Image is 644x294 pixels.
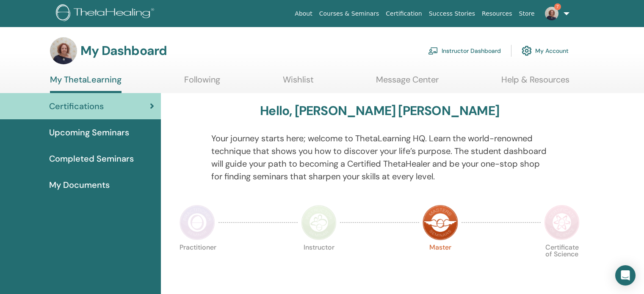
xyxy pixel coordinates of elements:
[316,6,383,22] a: Courses & Seminars
[544,205,580,240] img: Certificate of Science
[428,47,438,55] img: chalkboard-teacher.svg
[478,6,516,22] a: Resources
[554,3,561,10] span: 7
[501,74,569,91] a: Help & Resources
[50,74,122,93] a: My ThetaLearning
[376,74,439,91] a: Message Center
[49,179,110,191] span: My Documents
[544,244,580,280] p: Certificate of Science
[301,205,337,240] img: Instructor
[283,74,314,91] a: Wishlist
[49,152,134,165] span: Completed Seminars
[184,74,220,91] a: Following
[291,6,315,22] a: About
[423,244,458,280] p: Master
[426,6,478,22] a: Success Stories
[180,244,215,280] p: Practitioner
[211,132,548,183] p: Your journey starts here; welcome to ThetaLearning HQ. Learn the world-renowned technique that sh...
[428,41,501,60] a: Instructor Dashboard
[522,44,532,58] img: cog.svg
[260,103,499,118] h3: Hello, [PERSON_NAME] [PERSON_NAME]
[49,126,129,139] span: Upcoming Seminars
[180,205,215,240] img: Practitioner
[382,6,425,22] a: Certification
[49,100,104,113] span: Certifications
[56,4,157,23] img: logo.png
[615,265,636,286] div: Open Intercom Messenger
[545,7,558,20] img: default.jpg
[522,41,569,60] a: My Account
[301,244,337,280] p: Instructor
[50,37,77,64] img: default.jpg
[423,205,458,240] img: Master
[80,43,167,58] h3: My Dashboard
[516,6,538,22] a: Store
